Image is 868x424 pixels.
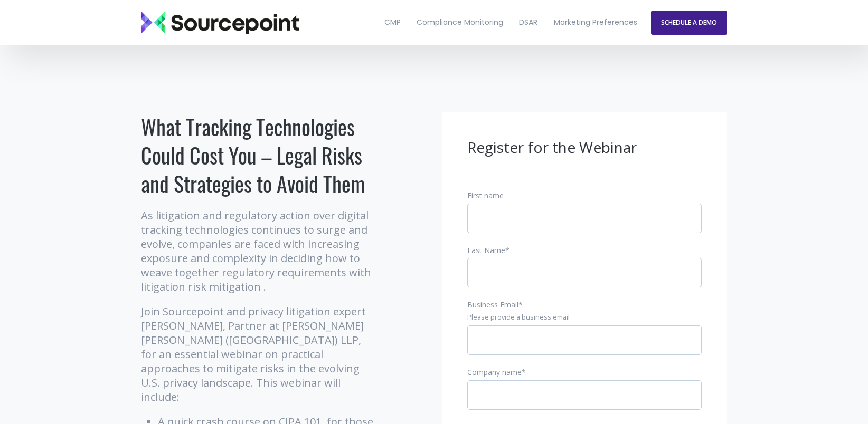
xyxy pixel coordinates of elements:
[141,112,376,198] h1: What Tracking Technologies Could Cost You – Legal Risks and Strategies to Avoid Them
[467,138,702,158] h3: Register for the Webinar
[467,367,522,377] span: Company name
[141,304,376,404] p: Join Sourcepoint and privacy litigation expert [PERSON_NAME], Partner at [PERSON_NAME] [PERSON_NA...
[651,11,727,35] a: SCHEDULE A DEMO
[141,208,376,294] p: As litigation and regulatory action over digital tracking technologies continues to surge and evo...
[467,300,518,310] span: Business Email
[467,245,505,255] span: Last Name
[141,11,299,34] img: Sourcepoint_logo_black_transparent (2)-2
[467,190,504,200] span: First name
[467,313,702,322] legend: Please provide a business email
